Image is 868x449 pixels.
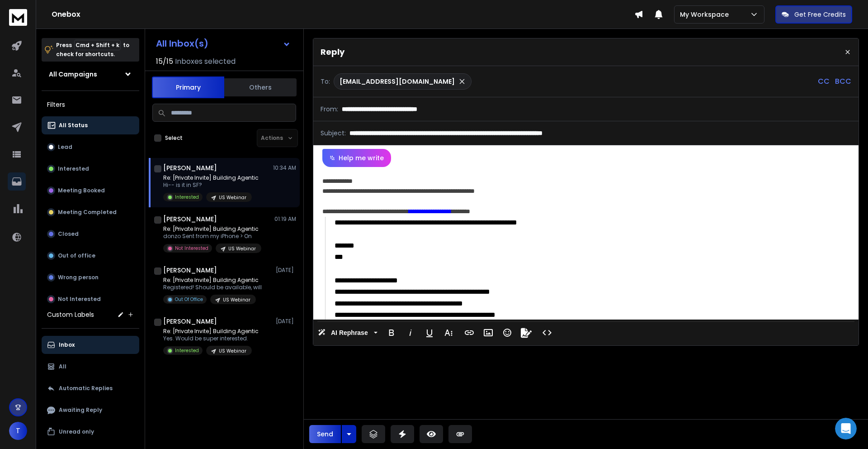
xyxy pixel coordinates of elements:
[9,422,27,440] button: T
[383,324,400,342] button: Bold (⌘B)
[219,348,246,354] p: US Webinar
[163,335,259,342] p: Yes. Would be super interested.
[175,347,199,354] p: Interested
[818,76,830,87] p: CC
[59,122,88,129] p: All Status
[163,225,261,233] p: Re: [Private Invite] Building Agentic
[56,41,129,59] p: Press to check for shortcuts.
[59,428,94,435] p: Unread only
[680,10,732,19] p: My Workspace
[152,76,224,98] button: Primary
[163,163,217,172] h1: [PERSON_NAME]
[163,328,259,335] p: Re: [Private Invite] Building Agentic
[58,143,72,151] p: Lead
[461,324,478,342] button: Insert Link (⌘K)
[340,77,455,86] p: [EMAIL_ADDRESS][DOMAIN_NAME]
[13,265,168,291] div: Navigating Advanced Campaign Options in ReachInbox
[402,324,419,342] button: Italic (⌘I)
[9,122,172,169] div: Recent messageProfile image for RajHey Could you please tell me what issue you are facing?[PERSON...
[163,182,259,189] p: Hi-- is it in SF?
[13,217,168,235] button: Search for help
[175,56,236,67] h3: Inboxes selected
[175,296,203,303] p: Out Of Office
[316,324,379,342] button: AI Rephrase
[20,305,40,311] span: Home
[518,324,535,342] button: Signature
[163,233,261,240] p: donzo Sent from my iPhone > On
[60,282,120,319] button: Messages
[274,215,296,223] p: 01:19 AM
[163,284,262,291] p: Registered! Should be available, will
[42,182,139,200] button: Meeting Booked
[9,174,172,208] div: Send us a messageWe typically reply in under 15 minutes
[52,9,634,20] h1: Onebox
[131,14,149,33] img: Profile image for Lakshita
[19,143,37,161] img: Profile image for Raj
[49,70,97,79] h1: All Campaigns
[163,266,217,275] h1: [PERSON_NAME]
[499,324,516,342] button: Emoticons
[276,318,296,325] p: [DATE]
[538,324,556,342] button: Code View
[94,152,124,162] div: • 16h ago
[42,268,139,287] button: Wrong person
[19,129,162,139] div: Recent message
[42,225,139,243] button: Closed
[228,245,256,252] p: US Webinar
[42,116,139,134] button: All Status
[219,194,246,201] p: US Webinar
[273,164,296,172] p: 10:34 AM
[156,56,173,67] span: 15 / 15
[321,46,344,58] p: Reply
[480,324,497,342] button: Insert Image (⌘P)
[321,105,338,114] p: From:
[175,245,208,252] p: Not Interested
[40,143,220,151] span: Hey Could you please tell me what issue you are facing?
[42,203,139,221] button: Meeting Completed
[163,317,217,326] h1: [PERSON_NAME]
[156,39,208,48] h1: All Inbox(s)
[42,138,139,156] button: Lead
[58,296,101,303] p: Not Interested
[59,341,75,349] p: Inbox
[775,5,852,24] button: Get Free Credits
[18,80,163,110] p: How can we assist you [DATE]?
[42,358,139,376] button: All
[175,194,199,201] p: Interested
[13,239,168,265] div: Optimizing Warmup Settings in ReachInbox
[835,76,851,87] p: BCC
[121,282,181,319] button: Help
[163,174,259,182] p: Re: [Private Invite] Building Agentic
[97,14,115,33] img: Profile image for Rohan
[19,182,151,191] div: Send us a message
[18,19,79,30] img: logo
[321,77,330,86] p: To:
[19,242,151,261] div: Optimizing Warmup Settings in ReachInbox
[19,191,151,201] div: We typically reply in under 15 minutes
[58,274,99,281] p: Wrong person
[224,77,297,97] button: Others
[114,14,132,33] img: Profile image for Raj
[42,98,139,111] h3: Filters
[42,336,139,354] button: Inbox
[58,165,89,172] p: Interested
[74,40,121,50] span: Cmd + Shift + k
[42,401,139,419] button: Awaiting Reply
[42,65,139,83] button: All Campaigns
[143,305,158,311] span: Help
[322,149,391,167] button: Help me write
[19,221,73,231] span: Search for help
[75,305,106,311] span: Messages
[9,9,27,26] img: logo
[794,10,846,19] p: Get Free Credits
[835,418,857,439] iframe: Intercom live chat
[165,134,183,142] label: Select
[19,268,151,287] div: Navigating Advanced Campaign Options in ReachInbox
[421,324,438,342] button: Underline (⌘U)
[156,14,172,31] div: Close
[42,247,139,265] button: Out of office
[58,187,105,194] p: Meeting Booked
[329,329,370,337] span: AI Rephrase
